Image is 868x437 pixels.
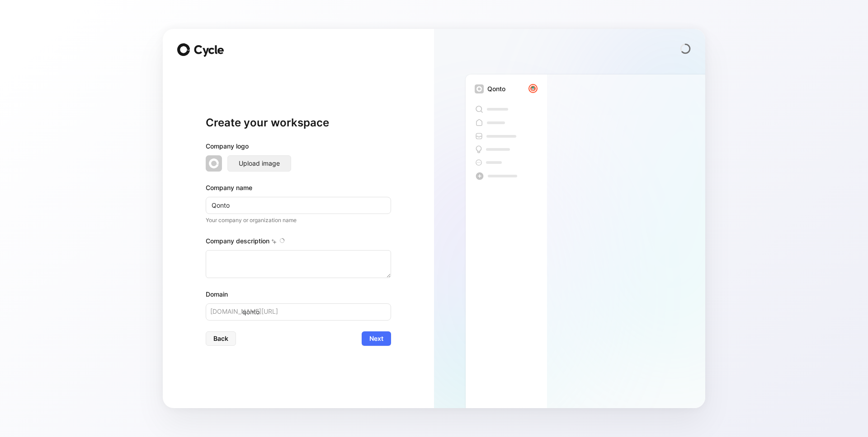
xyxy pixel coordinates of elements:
[529,85,537,92] img: avatar
[369,333,383,344] span: Next
[210,306,278,317] span: [DOMAIN_NAME][URL]
[206,216,391,225] p: Your company or organization name
[206,236,391,250] div: Company description
[475,84,484,93] img: workspace-default-logo-wX5zAyuM.png
[206,155,222,172] img: workspace-default-logo-wX5zAyuM.png
[206,197,391,214] input: Example
[206,289,391,300] div: Domain
[206,141,391,155] div: Company logo
[487,84,505,94] div: Qonto
[206,182,391,193] div: Company name
[206,331,236,346] button: Back
[213,333,228,344] span: Back
[206,116,391,130] h1: Create your workspace
[227,155,291,172] button: Upload image
[362,331,391,346] button: Next
[239,158,280,169] span: Upload image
